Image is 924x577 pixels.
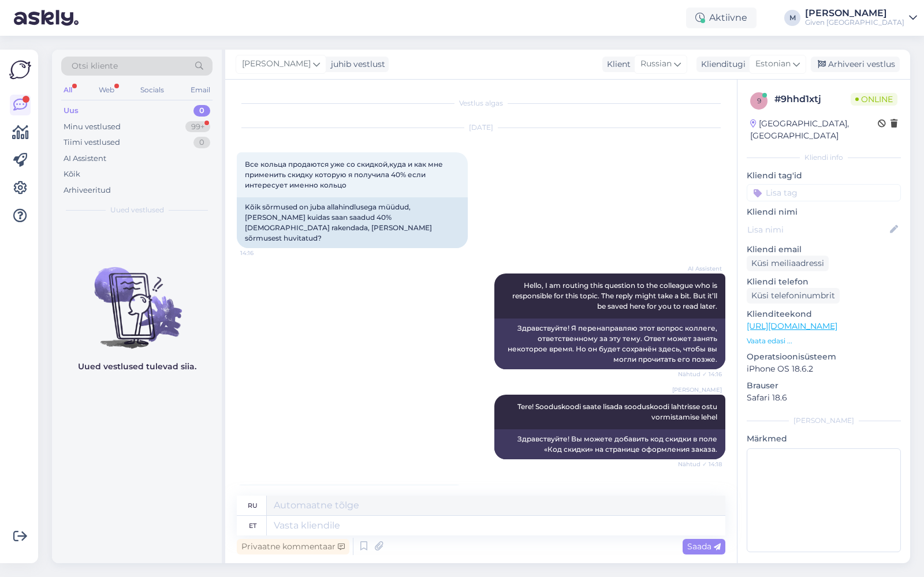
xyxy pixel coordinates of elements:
[237,197,468,248] div: Kõik sõrmused on juba allahindlusega müüdud, [PERSON_NAME] kuidas saan saadud 40% [DEMOGRAPHIC_DA...
[747,351,901,363] p: Operatsioonisüsteem
[240,249,284,257] span: 14:16
[747,392,901,404] p: Safari 18.6
[672,385,722,394] span: [PERSON_NAME]
[517,402,719,421] span: Tere! Sooduskoodi saate lisada sooduskoodi lahtrisse ostu vormistamise lehel
[747,170,901,182] p: Kliendi tag'id
[9,59,31,81] img: Askly Logo
[678,370,722,379] span: Nähtud ✓ 14:16
[326,58,385,70] div: juhib vestlust
[249,516,256,535] div: et
[245,160,445,189] span: Все кольца продаются уже со скидкой,куда и как мне применить скидку которую я получила 40% если и...
[747,433,901,445] p: Märkmed
[64,185,111,196] div: Arhiveeritud
[747,336,901,346] p: Vaata edasi ...
[678,460,722,469] span: Nähtud ✓ 14:18
[64,153,106,164] div: AI Assistent
[747,256,829,271] div: Küsi meiliaadressi
[747,243,901,256] p: Kliendi email
[64,121,121,133] div: Minu vestlused
[784,10,800,26] div: M
[138,83,166,98] div: Socials
[237,539,349,554] div: Privaatne kommentaar
[193,105,210,117] div: 0
[494,319,725,369] div: Здравствуйте! Я перенаправляю этот вопрос коллеге, ответственному за эту тему. Ответ может занять...
[747,363,901,375] p: iPhone OS 18.6.2
[747,184,901,201] input: Lisa tag
[747,288,840,304] div: Küsi telefoninumbrit
[805,18,904,27] div: Given [GEOGRAPHIC_DATA]
[52,246,222,350] img: No chats
[512,281,719,310] span: Hello, I am routing this question to the colleague who is responsible for this topic. The reply m...
[747,415,901,426] div: [PERSON_NAME]
[188,83,213,98] div: Email
[805,9,917,27] a: [PERSON_NAME]Given [GEOGRAPHIC_DATA]
[774,92,851,106] div: # 9hhd1xtj
[747,276,901,288] p: Kliendi telefon
[747,321,837,331] a: [URL][DOMAIN_NAME]
[747,308,901,320] p: Klienditeekond
[72,60,118,72] span: Otsi kliente
[61,83,74,98] div: All
[248,496,258,515] div: ru
[494,429,725,459] div: Здравствуйте! Вы можете добавить код скидки в поле «Код скидки» на странице оформления заказа.
[110,205,164,215] span: Uued vestlused
[747,223,888,236] input: Lisa nimi
[602,58,631,70] div: Klient
[237,122,725,133] div: [DATE]
[757,96,761,105] span: 9
[805,9,904,18] div: [PERSON_NAME]
[687,541,721,552] span: Saada
[747,380,901,392] p: Brauser
[237,98,725,108] div: Vestlus algas
[78,361,196,373] p: Uued vestlused tulevad siia.
[696,58,746,70] div: Klienditugi
[242,58,311,70] span: [PERSON_NAME]
[64,105,79,117] div: Uus
[851,93,897,106] span: Online
[755,58,791,70] span: Estonian
[747,206,901,218] p: Kliendi nimi
[96,83,117,98] div: Web
[64,168,80,180] div: Kõik
[750,118,878,142] div: [GEOGRAPHIC_DATA], [GEOGRAPHIC_DATA]
[640,58,672,70] span: Russian
[185,121,210,133] div: 99+
[811,57,900,72] div: Arhiveeri vestlus
[686,8,757,28] div: Aktiivne
[64,137,120,148] div: Tiimi vestlused
[679,264,722,273] span: AI Assistent
[747,152,901,163] div: Kliendi info
[193,137,210,148] div: 0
